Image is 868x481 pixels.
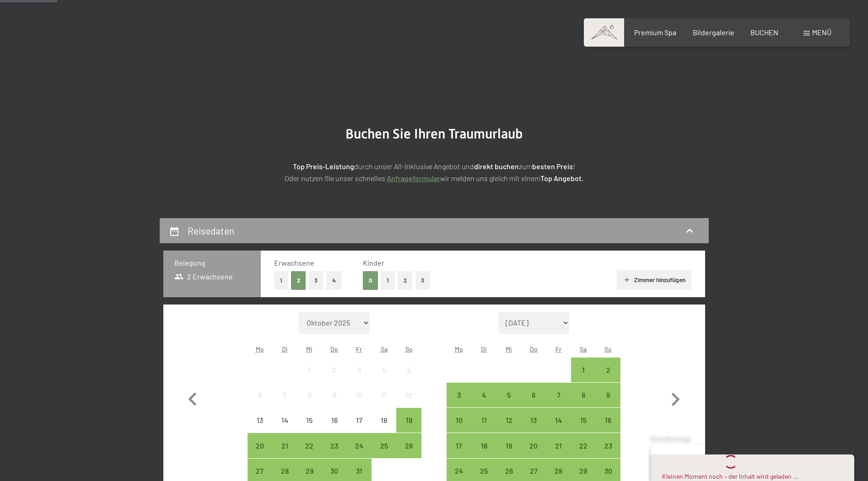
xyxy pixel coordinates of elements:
[522,391,545,414] div: 6
[273,417,296,439] div: 14
[496,408,521,433] div: Anreise möglich
[326,271,342,290] button: 4
[396,383,421,407] div: Sun Oct 12 2025
[323,366,346,389] div: 2
[387,174,440,182] a: Anfrageformular
[347,358,372,382] div: Fri Oct 03 2025
[397,366,420,389] div: 5
[323,442,346,465] div: 23
[662,472,798,481] div: Kleinen Moment noch – der Inhalt wird geladen …
[447,433,471,458] div: Anreise möglich
[571,358,596,382] div: Sat Nov 01 2025
[596,358,620,382] div: Sun Nov 02 2025
[372,383,396,407] div: Sat Oct 11 2025
[522,442,545,465] div: 20
[396,433,421,458] div: Anreise möglich
[273,442,296,465] div: 21
[298,366,321,389] div: 1
[322,358,347,382] div: Anreise nicht möglich
[356,345,362,353] abbr: Freitag
[497,391,520,414] div: 5
[272,408,297,433] div: Tue Oct 14 2025
[497,442,520,465] div: 19
[396,408,421,433] div: Sun Oct 19 2025
[345,126,523,142] span: Buchen Sie Ihren Traumurlaub
[546,433,571,458] div: Anreise möglich
[248,408,272,433] div: Mon Oct 13 2025
[447,442,470,465] div: 17
[381,345,388,353] abbr: Samstag
[596,433,620,458] div: Anreise möglich
[256,345,264,353] abbr: Montag
[497,417,520,439] div: 12
[396,383,421,407] div: Anreise nicht möglich
[472,433,496,458] div: Anreise möglich
[473,391,496,414] div: 4
[473,417,496,439] div: 11
[447,383,471,407] div: Anreise möglich
[597,391,620,414] div: 9
[571,358,596,382] div: Anreise möglich
[272,433,297,458] div: Tue Oct 21 2025
[472,408,496,433] div: Anreise möglich
[396,358,421,382] div: Sun Oct 05 2025
[521,383,546,407] div: Anreise möglich
[496,383,521,407] div: Wed Nov 05 2025
[572,391,595,414] div: 8
[293,162,354,171] strong: Top Preis-Leistung
[248,417,271,439] div: 13
[372,417,395,439] div: 18
[597,417,620,439] div: 16
[546,383,571,407] div: Anreise möglich
[415,271,431,290] button: 3
[447,383,471,407] div: Mon Nov 03 2025
[298,391,321,414] div: 8
[750,28,778,37] a: BUCHEN
[571,433,596,458] div: Sat Nov 22 2025
[397,442,420,465] div: 26
[372,358,396,382] div: Sat Oct 04 2025
[572,366,595,389] div: 1
[347,383,372,407] div: Anreise nicht möglich
[298,442,321,465] div: 22
[521,408,546,433] div: Thu Nov 13 2025
[363,271,378,290] button: 0
[472,383,496,407] div: Tue Nov 04 2025
[348,442,371,465] div: 24
[347,383,372,407] div: Fri Oct 10 2025
[297,433,322,458] div: Wed Oct 22 2025
[571,433,596,458] div: Anreise möglich
[248,391,271,414] div: 6
[297,358,322,382] div: Anreise nicht möglich
[596,383,620,407] div: Sun Nov 09 2025
[396,408,421,433] div: Anreise möglich
[634,28,676,37] span: Premium Spa
[309,271,324,290] button: 3
[473,442,496,465] div: 18
[282,345,288,353] abbr: Dienstag
[651,435,690,443] span: Schnellanfrage
[381,271,395,290] button: 1
[372,433,396,458] div: Anreise möglich
[522,417,545,439] div: 13
[572,417,595,439] div: 15
[297,433,322,458] div: Anreise möglich
[571,408,596,433] div: Anreise möglich
[521,383,546,407] div: Thu Nov 06 2025
[372,433,396,458] div: Sat Oct 25 2025
[547,417,570,439] div: 14
[347,358,372,382] div: Anreise nicht möglich
[272,433,297,458] div: Anreise möglich
[372,391,395,414] div: 11
[297,383,322,407] div: Wed Oct 08 2025
[540,174,583,182] strong: Top Angebot.
[597,366,620,389] div: 2
[372,358,396,382] div: Anreise nicht möglich
[322,383,347,407] div: Anreise nicht möglich
[521,433,546,458] div: Anreise möglich
[248,433,272,458] div: Mon Oct 20 2025
[372,442,395,465] div: 25
[297,408,322,433] div: Anreise nicht möglich
[397,417,420,439] div: 19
